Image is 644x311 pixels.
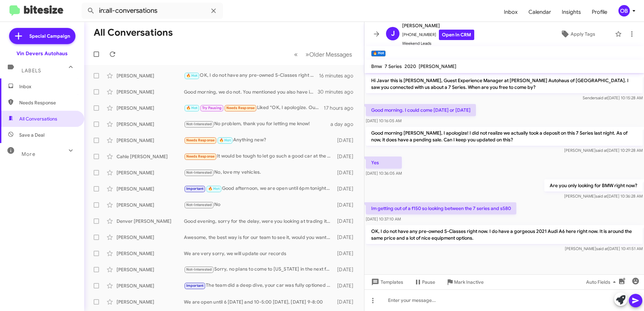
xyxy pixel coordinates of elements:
a: Inbox [498,2,523,22]
span: » [305,50,309,59]
div: Good morning, we do not. You mentioned you also have interest in looking for an e-tron GT as well... [184,89,318,95]
div: [PERSON_NAME] [117,234,184,241]
span: said at [595,194,607,199]
span: said at [596,246,608,251]
a: Calendar [523,2,556,22]
button: Templates [364,276,409,288]
span: Labels [22,68,41,74]
span: [PERSON_NAME] [DATE] 10:41:51 AM [565,246,643,251]
span: 2020 [405,63,416,69]
div: Liked “OK, I apologize. Our pre owned sales manager is back in the office. He wanted to touch bas... [184,104,324,112]
div: 17 hours ago [324,105,359,111]
div: [PERSON_NAME] [117,89,184,95]
span: Pause [422,276,435,288]
div: [DATE] [334,282,359,289]
span: 🔥 Hot [186,106,198,110]
div: OB [618,5,630,16]
div: [DATE] [334,202,359,208]
span: Not-Interested [186,203,212,207]
span: 🔥 Hot [219,138,231,142]
p: Im getting out of a f150 so looking between the 7 series and s580 [366,202,516,214]
span: « [294,50,298,59]
span: said at [596,95,608,100]
span: Sender [DATE] 10:15:28 AM [583,95,643,100]
span: [PERSON_NAME] [402,22,474,30]
button: Pause [409,276,441,288]
span: [DATE] 10:36:05 AM [366,171,402,176]
p: Good morning [PERSON_NAME], I apologize! I did not realize we actually took a deposit on this 7 S... [366,127,643,146]
span: 🔥 Hot [208,186,220,191]
span: [DATE] 10:16:05 AM [366,118,401,123]
button: Auto Fields [581,276,624,288]
span: Mark Inactive [454,276,484,288]
div: It would be tough to let go such a good car at the rate I have it at now [184,152,334,160]
div: [DATE] [334,137,359,144]
p: Are you only looking for BMW right now? [544,179,643,192]
span: J [391,28,395,39]
div: [DATE] [334,234,359,241]
h1: All Conversations [94,27,173,38]
div: [PERSON_NAME] [117,266,184,273]
div: OK, I do not have any pre-owned S-Classes right now. I do have a gorgeous 2021 Audi A6 here right... [184,72,319,79]
div: [DATE] [334,250,359,257]
span: Insights [556,2,586,22]
nav: Page navigation example [290,47,356,61]
button: OB [613,5,637,16]
span: Apply Tags [571,28,595,40]
div: [PERSON_NAME] [117,299,184,305]
div: 16 minutes ago [319,72,359,79]
div: Good afternoon, we are open until 6pm tonight and 10am - 5pm [DATE] ([DATE]) [184,185,334,193]
div: [DATE] [334,299,359,305]
span: Bmw [371,63,382,69]
div: Sorry, no plans to come to [US_STATE] in the next few months. I live in [US_STATE]. Thanks. [184,266,334,273]
span: 7 Series [385,63,402,69]
span: Important [186,186,204,191]
div: [DATE] [334,218,359,224]
span: [PERSON_NAME] [DATE] 10:36:28 AM [564,194,643,199]
p: Good morning. I could come [DATE] or [DATE] [366,104,476,116]
div: [PERSON_NAME] [117,250,184,257]
span: 🔥 Hot [186,73,198,78]
div: No [184,201,334,209]
a: Open in CRM [439,30,474,40]
span: Save a Deal [19,132,44,138]
button: Next [301,47,356,61]
div: We are very sorry, we will update our records [184,250,334,257]
span: said at [595,148,607,153]
button: Mark Inactive [441,276,489,288]
span: [PERSON_NAME] [DATE] 10:29:28 AM [564,148,643,153]
div: The team did a deep dive, your car was fully optioned as is our 2025, the most important stand ou... [184,282,334,289]
a: Profile [586,2,613,22]
p: OK, I do not have any pre-owned S-Classes right now. I do have a gorgeous 2021 Audi A6 here right... [366,225,643,244]
div: [PERSON_NAME] [117,185,184,192]
span: Inbox [19,83,76,90]
div: 30 minutes ago [318,89,359,95]
span: Special Campaign [29,33,70,39]
div: Good evening, sorry for the delay, were you looking at trading it in towards something we have he... [184,218,334,224]
div: a day ago [330,121,359,128]
span: [DATE] 10:37:10 AM [366,216,401,221]
span: Needs Response [186,138,215,142]
div: [PERSON_NAME] [117,72,184,79]
div: Cahle [PERSON_NAME] [117,153,184,160]
div: [DATE] [334,169,359,176]
span: Older Messages [309,51,352,58]
span: Not-Interested [186,122,212,126]
div: [PERSON_NAME] [117,282,184,289]
span: Weekend Leads [402,40,474,47]
div: Anything new? [184,136,334,144]
div: [PERSON_NAME] [117,202,184,208]
span: [PERSON_NAME] [419,63,456,69]
div: [PERSON_NAME] [117,121,184,128]
span: Important [186,283,204,288]
div: No, love my vehicles. [184,169,334,176]
span: Templates [370,276,403,288]
div: Awesome, the best way is for our team to see it, would you want to replace it? This would also gi... [184,234,334,241]
div: We are open until 6 [DATE] and 10-5:00 [DATE], [DATE] 9-8:00 [184,299,334,305]
div: Vin Devers Autohaus [17,50,68,57]
div: No problem, thank you for letting me know! [184,120,330,128]
div: [PERSON_NAME] [117,105,184,111]
div: [DATE] [334,266,359,273]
